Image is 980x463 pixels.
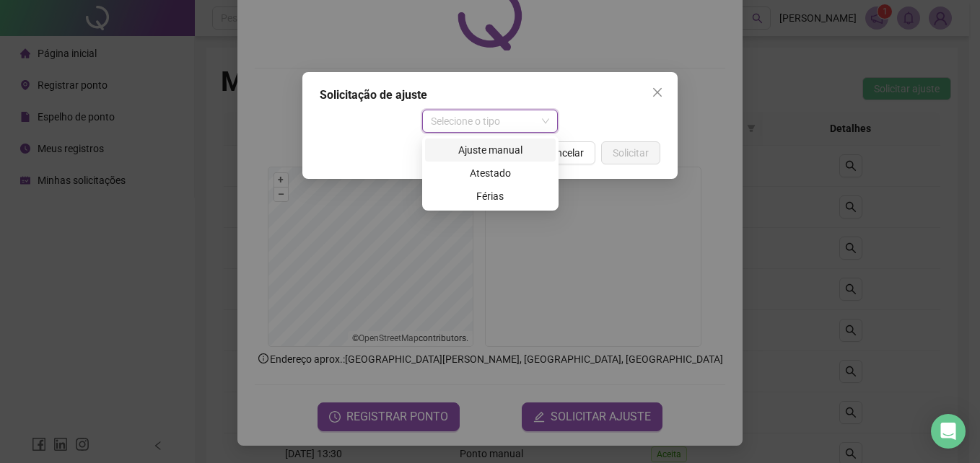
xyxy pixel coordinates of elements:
[431,110,550,132] span: Selecione o tipo
[533,141,595,164] button: Cancelar
[425,162,556,185] div: Atestado
[931,414,966,449] div: Open Intercom Messenger
[434,142,547,158] div: Ajuste manual
[434,165,547,181] div: Atestado
[601,141,660,164] button: Solicitar
[434,188,547,204] div: Férias
[646,81,669,104] button: Close
[425,138,556,162] div: Ajuste manual
[544,145,584,161] span: Cancelar
[652,87,663,98] span: close
[425,185,556,208] div: Férias
[320,87,660,104] div: Solicitação de ajuste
